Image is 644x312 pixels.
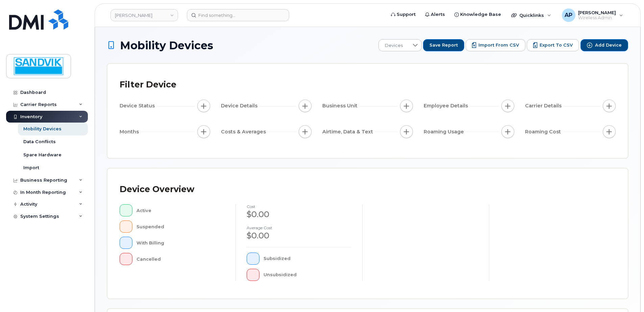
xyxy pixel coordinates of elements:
[478,42,519,48] span: Import from CSV
[120,181,194,198] div: Device Overview
[264,253,352,265] div: Subsidized
[525,102,564,109] span: Carrier Details
[595,42,622,48] span: Add Device
[525,128,563,135] span: Roaming Cost
[424,102,470,109] span: Employee Details
[120,128,141,135] span: Months
[247,226,351,230] h4: Average cost
[527,39,579,51] button: Export to CSV
[120,102,157,109] span: Device Status
[221,102,259,109] span: Device Details
[424,128,466,135] span: Roaming Usage
[137,253,225,265] div: Cancelled
[221,128,268,135] span: Costs & Averages
[120,76,176,94] div: Filter Device
[423,39,464,51] button: Save Report
[322,128,375,135] span: Airtime, Data & Text
[247,230,351,241] div: $0.00
[580,39,628,51] button: Add Device
[247,209,351,220] div: $0.00
[247,204,351,209] h4: cost
[466,39,525,51] button: Import from CSV
[137,237,225,249] div: With Billing
[322,102,360,109] span: Business Unit
[120,40,213,51] span: Mobility Devices
[137,204,225,216] div: Active
[540,42,573,48] span: Export to CSV
[379,40,409,52] span: Devices
[264,269,352,281] div: Unsubsidized
[429,42,458,48] span: Save Report
[137,220,225,233] div: Suspended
